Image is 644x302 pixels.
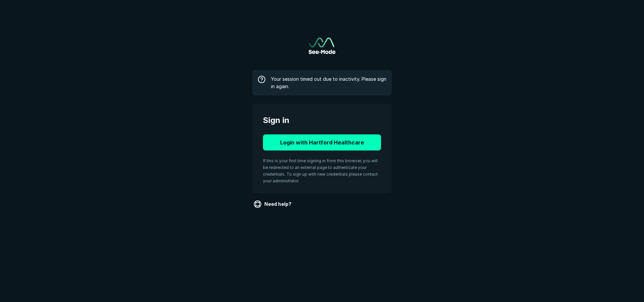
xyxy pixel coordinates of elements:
[263,134,381,150] button: Login with Hartford Healthcare
[309,38,335,54] a: Go to sign in
[252,199,294,209] a: Need help?
[263,114,381,126] span: Sign in
[263,158,378,183] span: If this is your first time signing in from this browser, you will be redirected to an external pa...
[309,38,335,54] img: See-Mode Logo
[271,75,386,90] span: Your session timed out due to inactivity. Please sign in again.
